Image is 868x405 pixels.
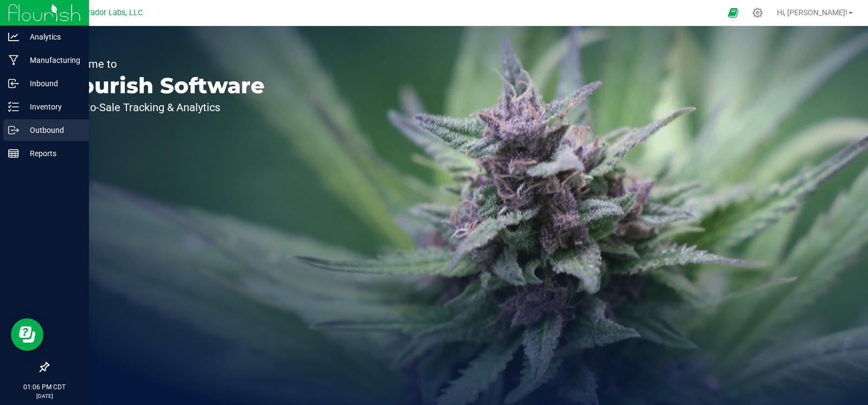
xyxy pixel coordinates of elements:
[8,148,19,159] inline-svg: Reports
[19,100,84,113] p: Inventory
[19,124,84,137] p: Outbound
[19,30,84,43] p: Analytics
[59,59,265,69] p: Welcome to
[751,8,764,18] div: Manage settings
[777,8,847,17] span: Hi, [PERSON_NAME]!
[5,382,84,392] p: 01:06 PM CDT
[8,125,19,136] inline-svg: Outbound
[19,54,84,67] p: Manufacturing
[8,101,19,112] inline-svg: Inventory
[8,55,19,66] inline-svg: Manufacturing
[721,2,745,23] span: Open Ecommerce Menu
[19,147,84,160] p: Reports
[8,78,19,89] inline-svg: Inbound
[59,102,265,113] p: Seed-to-Sale Tracking & Analytics
[5,392,84,400] p: [DATE]
[11,318,43,351] iframe: Resource center
[59,75,265,97] p: Flourish Software
[19,77,84,90] p: Inbound
[79,8,143,17] span: Curador Labs, LLC
[8,31,19,42] inline-svg: Analytics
